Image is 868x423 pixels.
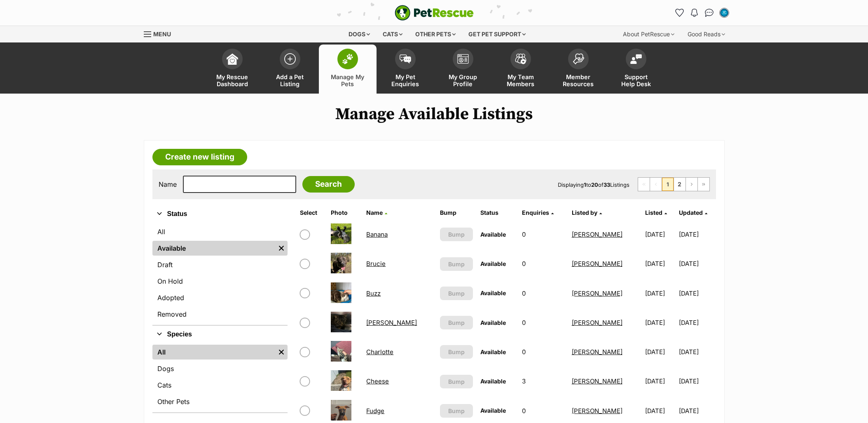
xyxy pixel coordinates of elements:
[519,249,567,278] td: 0
[679,338,715,366] td: [DATE]
[519,279,567,308] td: 0
[448,230,465,239] span: Bump
[152,224,288,239] a: All
[679,367,715,395] td: [DATE]
[522,209,554,216] a: Enquiries
[682,26,731,42] div: Good Reads
[679,249,715,278] td: [DATE]
[645,209,662,216] span: Listed
[630,54,642,64] img: help-desk-icon-fdf02630f3aa405de69fd3d07c3f3aa587a6932b1a1747fa1d2bba05be0121f9.svg
[152,257,288,272] a: Draft
[297,206,327,219] th: Select
[152,307,288,322] a: Removed
[642,220,678,249] td: [DATE]
[204,45,261,94] a: My Rescue Dashboard
[617,26,680,42] div: About PetRescue
[366,377,389,385] a: Cheese
[440,404,473,418] button: Bump
[448,289,465,298] span: Bump
[448,318,465,327] span: Bump
[674,178,686,191] a: Page 2
[395,5,474,21] a: PetRescue
[152,345,275,360] a: All
[698,178,709,191] a: Last page
[377,26,408,42] div: Cats
[271,73,309,87] span: Add a Pet Listing
[604,181,610,188] strong: 33
[448,348,465,356] span: Bump
[343,26,376,42] div: Dogs
[153,31,171,38] span: Menu
[284,53,296,65] img: add-pet-listing-icon-0afa8454b4691262ce3f59096e99ab1cd57d4a30225e0717b998d2c9b9846f56.svg
[275,345,288,360] a: Remove filter
[144,26,177,41] a: Menu
[642,308,678,337] td: [DATE]
[261,45,319,94] a: Add a Pet Listing
[642,249,678,278] td: [DATE]
[477,206,518,219] th: Status
[573,53,584,64] img: member-resources-icon-8e73f808a243e03378d46382f2149f9095a855e16c252ad45f914b54edf8863c.svg
[409,26,461,42] div: Other pets
[650,178,662,191] span: Previous page
[550,45,607,94] a: Member Resources
[448,377,465,386] span: Bump
[152,378,288,392] a: Cats
[366,319,417,327] a: [PERSON_NAME]
[679,308,715,337] td: [DATE]
[366,407,384,415] a: Fudge
[377,45,434,94] a: My Pet Enquiries
[572,319,622,327] a: [PERSON_NAME]
[572,260,622,268] a: [PERSON_NAME]
[642,367,678,395] td: [DATE]
[328,206,362,219] th: Photo
[302,176,355,193] input: Search
[152,149,247,165] a: Create new listing
[366,230,388,238] a: Banana
[519,308,567,337] td: 0
[638,177,710,191] nav: Pagination
[515,54,526,64] img: team-members-icon-5396bd8760b3fe7c0b43da4ab00e1e3bb1a5d9ba89233759b79545d2d3fc5d0d.svg
[679,279,715,308] td: [DATE]
[480,260,506,267] span: Available
[642,279,678,308] td: [DATE]
[448,407,465,415] span: Bump
[437,206,477,219] th: Bump
[440,316,473,329] button: Bump
[688,6,701,19] button: Notifications
[591,181,598,188] strong: 20
[366,348,393,356] a: Charlotte
[395,5,474,21] img: logo-e224e6f780fb5917bec1dbf3a21bbac754714ae5b6737aabdf751b685950b380.svg
[560,73,597,87] span: Member Resources
[152,209,288,219] button: Status
[480,348,506,355] span: Available
[480,378,506,385] span: Available
[718,6,731,19] button: My account
[152,223,288,325] div: Status
[440,228,473,241] button: Bump
[152,361,288,376] a: Dogs
[366,209,383,216] span: Name
[366,209,387,216] a: Name
[673,6,686,19] a: Favourites
[366,260,386,268] a: Brucie
[642,338,678,366] td: [DATE]
[502,73,539,87] span: My Team Members
[159,181,177,188] label: Name
[519,367,567,395] td: 3
[572,209,597,216] span: Listed by
[705,9,714,17] img: chat-41dd97257d64d25036548639549fe6c8038ab92f7586957e7f3b1b290dea8141.svg
[673,6,731,19] ul: Account quick links
[572,230,622,238] a: [PERSON_NAME]
[275,241,288,256] a: Remove filter
[319,45,377,94] a: Manage My Pets
[152,343,288,412] div: Species
[572,348,622,356] a: [PERSON_NAME]
[152,329,288,340] button: Species
[522,209,549,216] span: translation missing: en.admin.listings.index.attributes.enquiries
[558,181,629,188] span: Displaying to of Listings
[480,289,506,296] span: Available
[492,45,550,94] a: My Team Members
[519,220,567,249] td: 0
[662,178,674,191] span: Page 1
[679,220,715,249] td: [DATE]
